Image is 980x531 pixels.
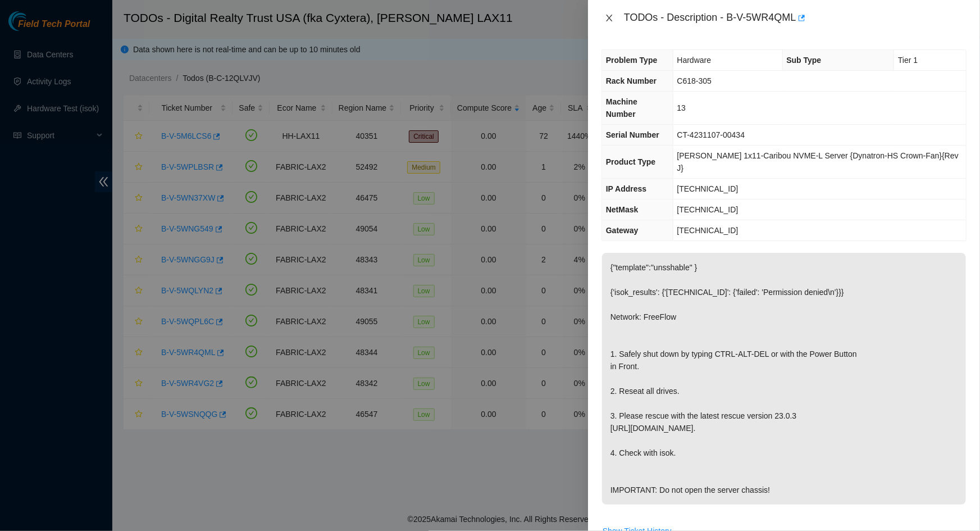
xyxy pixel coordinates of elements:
[605,13,614,22] span: close
[606,205,639,214] span: NetMask
[677,184,739,193] span: [TECHNICAL_ID]
[898,56,918,65] span: Tier 1
[606,130,659,139] span: Serial Number
[677,151,959,173] span: [PERSON_NAME] 1x11-Caribou NVME-L Server {Dynatron-HS Crown-Fan}{Rev J}
[606,184,646,193] span: IP Address
[787,56,822,65] span: Sub Type
[677,205,739,214] span: [TECHNICAL_ID]
[624,9,967,27] div: TODOs - Description - B-V-5WR4QML
[677,103,686,112] span: 13
[606,226,639,235] span: Gateway
[606,56,658,65] span: Problem Type
[677,226,739,235] span: [TECHNICAL_ID]
[602,253,966,505] p: {"template":"unsshable" } {'isok_results': {'[TECHNICAL_ID]': {'failed': 'Permission denied\n'}}}...
[606,97,637,119] span: Machine Number
[606,157,655,166] span: Product Type
[677,130,745,139] span: CT-4231107-00434
[677,76,712,85] span: C618-305
[606,76,657,85] span: Rack Number
[677,56,712,65] span: Hardware
[601,13,617,24] button: Close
